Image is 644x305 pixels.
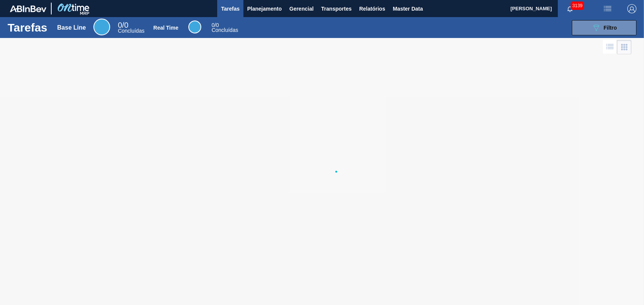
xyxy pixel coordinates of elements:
[188,21,201,33] div: Real Time
[212,23,238,33] div: Real Time
[393,4,423,13] span: Master Data
[321,4,352,13] span: Transportes
[153,25,178,31] div: Real Time
[118,21,128,29] span: / 0
[57,24,86,31] div: Base Line
[212,27,238,33] span: Concluídas
[212,22,215,28] span: 0
[212,22,219,28] span: / 0
[221,4,240,13] span: Tarefas
[247,4,282,13] span: Planejamento
[627,4,636,13] img: Logout
[359,4,385,13] span: Relatórios
[603,4,612,13] img: userActions
[572,20,636,35] button: Filtro
[118,28,144,34] span: Concluídas
[118,22,144,33] div: Base Line
[93,19,110,35] div: Base Line
[10,5,46,12] img: TNhmsLtSVTkK8tSr43FrP2fwEKptu5GPRR3wAAAABJRU5ErkJggg==
[558,3,582,14] button: Notificações
[118,21,122,29] span: 0
[8,23,47,32] h1: Tarefas
[604,25,617,31] span: Filtro
[571,2,584,10] span: 3139
[289,4,314,13] span: Gerencial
